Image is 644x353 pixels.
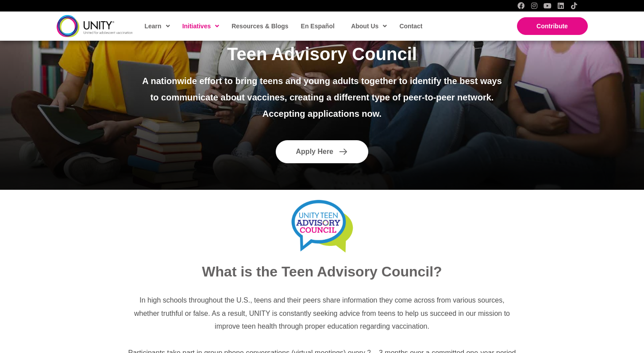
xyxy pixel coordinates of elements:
img: unity-logo-dark [57,15,133,37]
a: Facebook [517,2,524,9]
a: Resources & Blogs [227,16,292,36]
img: TAC-Logo [289,199,355,254]
span: Teen Advisory Council [227,44,417,64]
a: Instagram [531,2,538,9]
span: Apply Here [296,148,333,155]
a: Apply Here [276,140,369,164]
a: TikTok [571,2,578,9]
a: En Español [297,16,338,36]
p: A nationwide effort to bring teens and young adults together to identify the best ways to communi... [139,73,505,106]
span: Resources & Blogs [231,23,288,30]
span: What is the Teen Advisory Council? [202,264,442,280]
span: About Us [351,19,387,33]
span: Contribute [536,23,568,30]
a: Contact [395,16,426,36]
span: Contact [399,23,422,30]
span: En Español [301,23,335,30]
a: About Us [347,16,390,36]
a: YouTube [544,2,551,9]
span: Learn [145,19,170,33]
span: Initiatives [182,19,220,33]
span: In high schools throughout the U.S., teens and their peers share information they come across fro... [134,296,510,330]
p: Accepting applications now. [139,106,505,122]
a: Contribute [517,17,588,35]
a: LinkedIn [557,2,564,9]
